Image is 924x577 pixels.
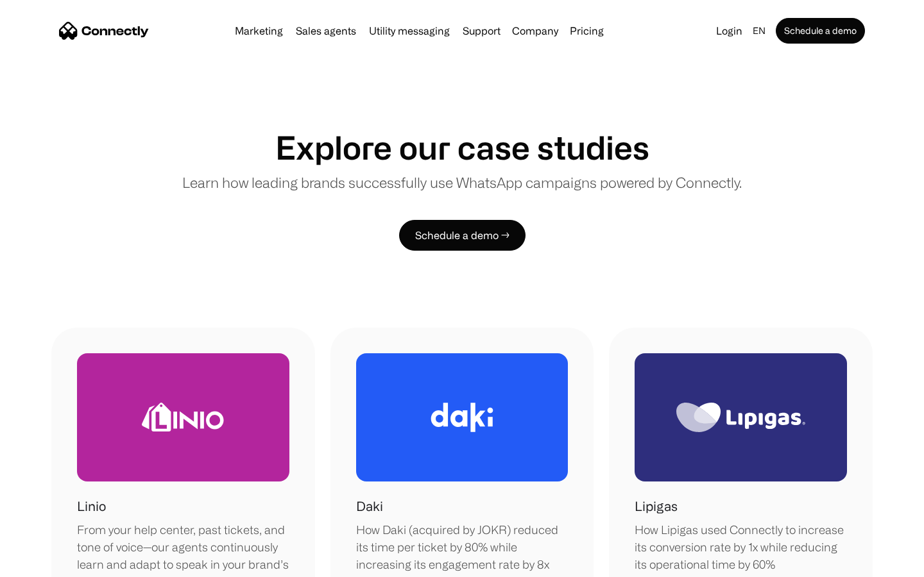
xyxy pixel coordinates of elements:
[182,172,742,193] p: Learn how leading brands successfully use WhatsApp campaigns powered by Connectly.
[26,555,77,573] ul: Language list
[142,403,224,431] img: Linio Logo
[711,22,748,40] a: Login
[635,497,678,516] h1: Lipigas
[364,26,455,36] a: Utility messaging
[753,22,766,40] div: en
[356,497,383,516] h1: Daki
[512,22,558,40] div: Company
[291,26,361,36] a: Sales agents
[399,220,526,251] a: Schedule a demo →
[13,553,77,573] aside: Language selected: English
[776,18,865,44] a: Schedule a demo
[431,403,493,432] img: Daki Logo
[635,521,847,573] div: How Lipigas used Connectly to increase its conversion rate by 1x while reducing its operational t...
[565,26,609,36] a: Pricing
[275,128,649,167] h1: Explore our case studies
[77,497,106,516] h1: Linio
[458,26,506,36] a: Support
[230,26,288,36] a: Marketing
